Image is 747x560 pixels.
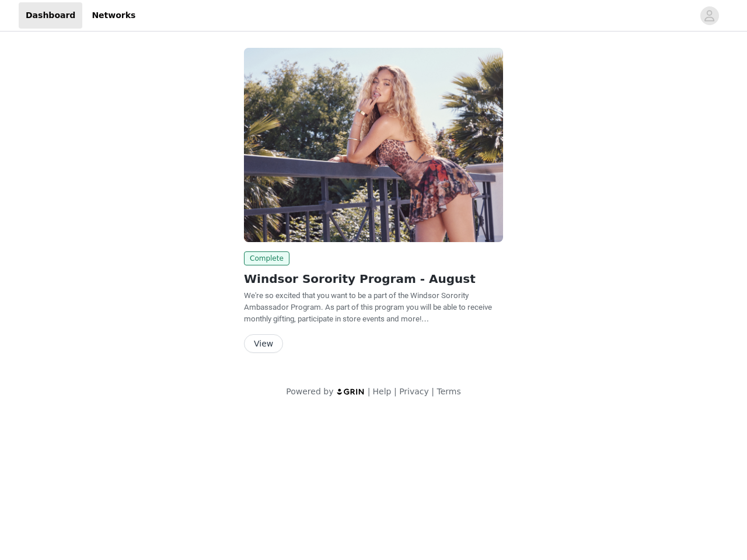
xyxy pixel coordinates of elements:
[244,291,492,323] span: We're so excited that you want to be a part of the Windsor Sorority Ambassador Program. As part o...
[437,387,460,396] a: Terms
[399,387,429,396] a: Privacy
[244,270,503,288] h2: Windsor Sorority Program - August
[244,334,283,353] button: View
[244,251,289,265] span: Complete
[286,387,333,396] span: Powered by
[336,388,365,395] img: logo
[244,48,503,242] img: Windsor
[368,387,371,396] span: |
[431,387,434,396] span: |
[244,339,283,348] a: View
[373,387,392,396] a: Help
[394,387,397,396] span: |
[19,2,82,29] a: Dashboard
[85,2,142,29] a: Networks
[704,6,715,25] div: avatar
